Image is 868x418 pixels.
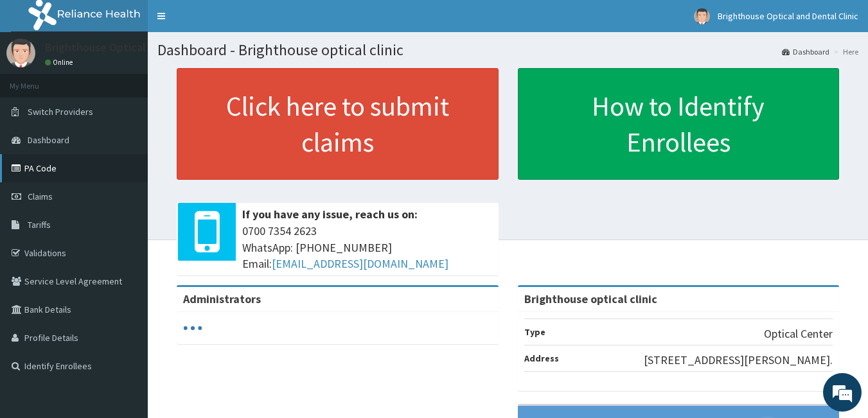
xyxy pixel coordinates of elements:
li: Here [831,46,858,57]
a: Dashboard [782,46,829,57]
a: Click here to submit claims [177,68,499,180]
span: Dashboard [28,134,69,146]
b: If you have any issue, reach us on: [242,207,418,222]
strong: Brighthouse optical clinic [524,292,657,306]
a: Online [45,58,76,67]
span: Claims [28,191,53,202]
b: Type [524,326,545,338]
span: Tariffs [28,219,51,231]
a: How to Identify Enrollees [518,68,840,180]
b: Administrators [183,292,261,306]
span: Switch Providers [28,106,93,118]
svg: audio-loading [183,318,202,338]
b: Address [524,353,559,364]
h1: Dashboard - Brighthouse optical clinic [157,42,858,58]
span: 0700 7354 2623 WhatsApp: [PHONE_NUMBER] Email: [242,223,492,272]
span: Brighthouse Optical and Dental Clinic [718,10,858,22]
p: Optical Center [764,326,833,342]
img: User Image [694,8,710,24]
img: User Image [6,39,35,67]
a: [EMAIL_ADDRESS][DOMAIN_NAME] [272,256,448,271]
p: Brighthouse Optical and Dental Clinic [45,42,233,53]
p: [STREET_ADDRESS][PERSON_NAME]. [644,352,833,369]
